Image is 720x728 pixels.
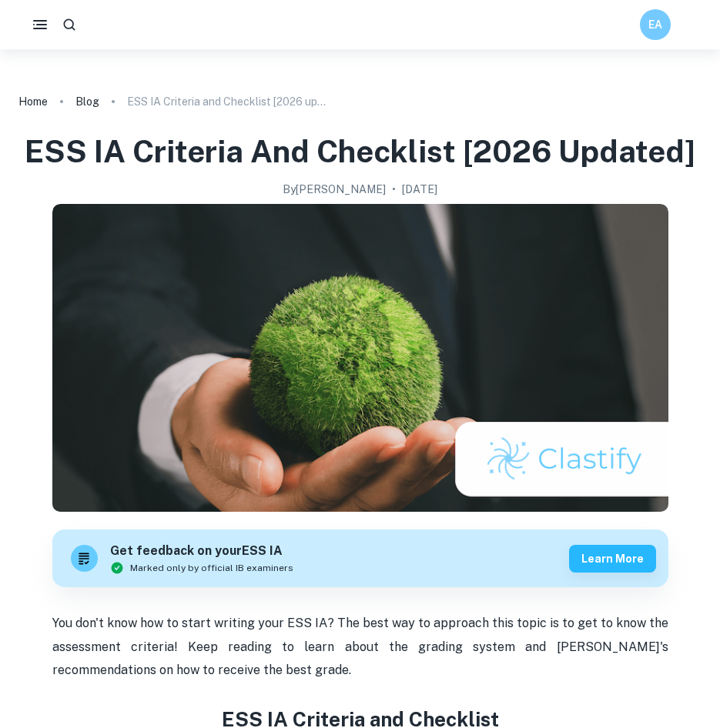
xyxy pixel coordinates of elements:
a: Blog [75,91,99,112]
h2: By [PERSON_NAME] [283,181,386,198]
h6: EA [647,16,665,33]
button: Learn more [569,545,656,573]
span: You don't know how to start writing your ESS IA? The best way to approach this topic is to get to... [52,616,671,677]
a: Home [18,91,48,112]
a: Get feedback on yourESS IAMarked only by official IB examinersLearn more [52,529,668,587]
h2: [DATE] [402,181,437,198]
p: • [392,181,396,198]
span: Marked only by official IB examiners [130,561,293,575]
img: ESS IA Criteria and Checklist [2026 updated] cover image [52,204,668,512]
button: EA [640,9,671,40]
p: ESS IA Criteria and Checklist [2026 updated] [127,93,327,110]
h6: Get feedback on your ESS IA [110,542,293,561]
h1: ESS IA Criteria and Checklist [2026 updated] [25,131,695,172]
